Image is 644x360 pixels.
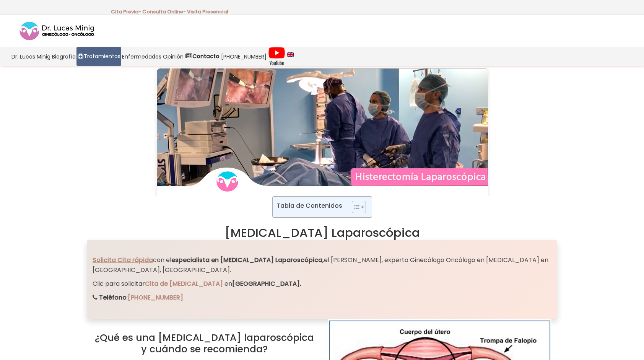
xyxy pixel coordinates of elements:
[276,201,342,210] p: Tabla de Contenidos
[142,8,183,15] a: Consulta Online
[11,47,51,66] a: Dr. Lucas Minig
[163,52,184,61] span: Opinión
[268,47,285,66] img: Videos Youtube Ginecología
[171,256,324,264] strong: especialista en [MEDICAL_DATA] Laparoscópica,
[267,47,286,66] a: Videos Youtube Ginecología
[84,52,120,61] span: Tratamientos
[346,200,364,213] a: Toggle Table of Content
[142,7,186,17] p: -
[187,8,228,15] a: Visita Presencial
[93,279,551,289] p: Clic para solicitar en
[76,47,121,66] a: Tratamientos
[99,293,127,302] strong: Teléfono
[122,52,161,61] span: Enfermedades
[11,52,50,61] span: Dr. Lucas Minig
[221,52,267,61] span: [PHONE_NUMBER]
[145,279,223,288] a: Cita de [MEDICAL_DATA]
[192,52,220,60] strong: Contacto
[93,293,551,303] p: :
[111,7,141,17] p: -
[287,52,294,57] img: language english
[52,52,76,61] span: Biografía
[232,279,301,288] strong: [GEOGRAPHIC_DATA].
[121,47,162,66] a: Enfermedades
[220,47,267,66] a: [PHONE_NUMBER]
[184,47,220,66] a: Contacto
[111,8,138,15] a: Cita Previa
[93,332,316,355] h2: ¿Qué es una [MEDICAL_DATA] laparoscópica y cuándo se recomienda?
[51,47,76,66] a: Biografía
[128,293,183,302] a: [PHONE_NUMBER]
[162,47,184,66] a: Opinión
[93,255,551,275] p: con el el [PERSON_NAME], experto Ginecólogo Oncólogo en [MEDICAL_DATA] en [GEOGRAPHIC_DATA], [GEO...
[93,256,153,264] a: Solicita Cita rápida
[286,47,294,66] a: language english
[154,66,490,196] img: Histerectomía Laparoscópica Dr Lucas Minig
